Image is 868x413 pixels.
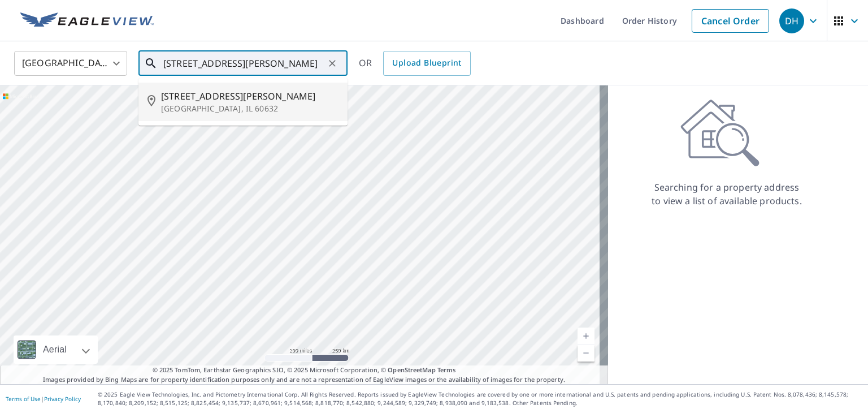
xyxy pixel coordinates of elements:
[359,51,471,76] div: OR
[161,103,338,114] p: [GEOGRAPHIC_DATA], IL 60632
[14,335,98,364] div: Aerial
[6,395,41,403] a: Terms of Use
[692,9,769,33] a: Cancel Order
[578,345,594,362] a: Current Level 5, Zoom Out
[392,56,461,70] span: Upload Blueprint
[44,395,81,403] a: Privacy Policy
[383,51,470,76] a: Upload Blueprint
[651,180,802,208] p: Searching for a property address to view a list of available products.
[98,390,862,407] p: © 2025 Eagle View Technologies, Inc. and Pictometry International Corp. All Rights Reserved. Repo...
[388,365,435,374] a: OpenStreetMap
[578,328,594,345] a: Current Level 5, Zoom In
[20,12,154,29] img: EV Logo
[779,8,804,33] div: DH
[6,395,81,402] p: |
[437,365,456,374] a: Terms
[153,365,456,375] span: © 2025 TomTom, Earthstar Geographics SIO, © 2025 Microsoft Corporation, ©
[163,48,324,79] input: Search by address or latitude-longitude
[40,335,70,364] div: Aerial
[324,55,340,71] button: Clear
[161,89,338,103] span: [STREET_ADDRESS][PERSON_NAME]
[14,48,127,79] div: [GEOGRAPHIC_DATA]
